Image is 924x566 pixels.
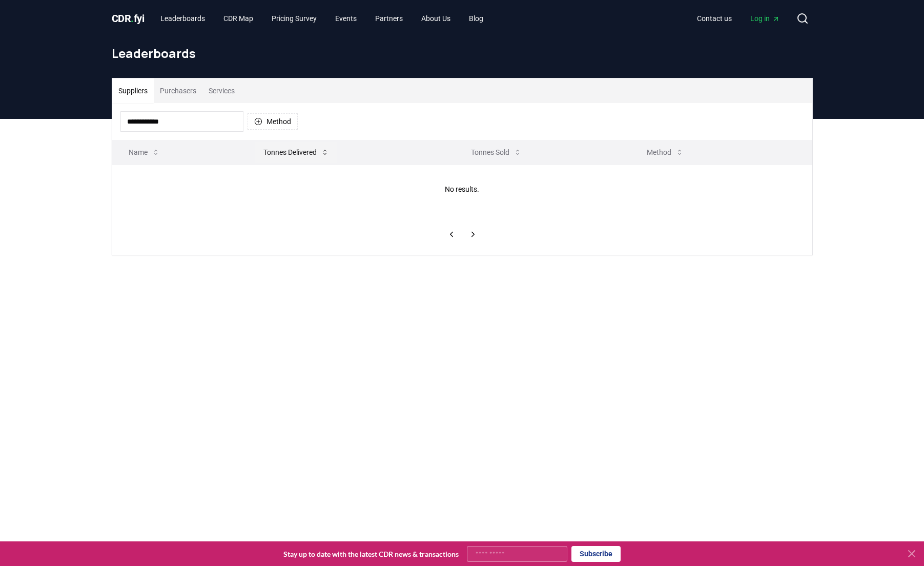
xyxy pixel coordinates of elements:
button: Name [120,142,168,163]
nav: Main [689,9,788,28]
a: Partners [367,9,411,28]
span: CDR fyi [112,12,145,25]
td: No results. [112,165,812,214]
a: CDR Map [215,9,261,28]
a: CDR.fyi [112,11,145,26]
a: Blog [461,9,491,28]
button: next page [464,224,482,245]
h1: Leaderboards [112,45,813,62]
span: Log in [750,13,780,24]
button: Purchasers [154,78,202,103]
a: Contact us [689,9,740,28]
button: previous page [443,224,460,245]
a: Leaderboards [152,9,213,28]
button: Suppliers [112,78,154,103]
a: Pricing Survey [263,9,325,28]
a: Log in [742,9,788,28]
a: About Us [413,9,459,28]
button: Services [202,78,241,103]
button: Method [639,142,692,163]
button: Method [248,113,298,130]
button: Tonnes Delivered [255,142,337,163]
nav: Main [152,9,491,28]
a: Events [327,9,365,28]
span: . [131,12,134,25]
button: Tonnes Sold [463,142,530,163]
